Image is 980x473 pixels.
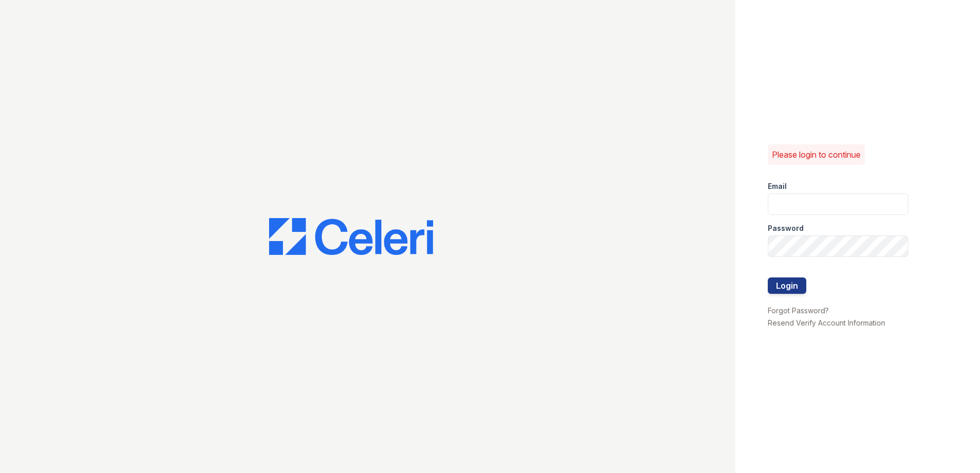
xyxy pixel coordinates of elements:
a: Forgot Password? [768,306,829,315]
label: Email [768,181,787,191]
p: Please login to continue [772,148,861,161]
a: Resend Verify Account Information [768,318,885,327]
label: Password [768,223,804,233]
img: CE_Logo_Blue-a8612792a0a2168367f1c8372b55b34899dd931a85d93a1a3d3e32e68fde9ad4.png [269,218,433,255]
button: Login [768,277,806,294]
